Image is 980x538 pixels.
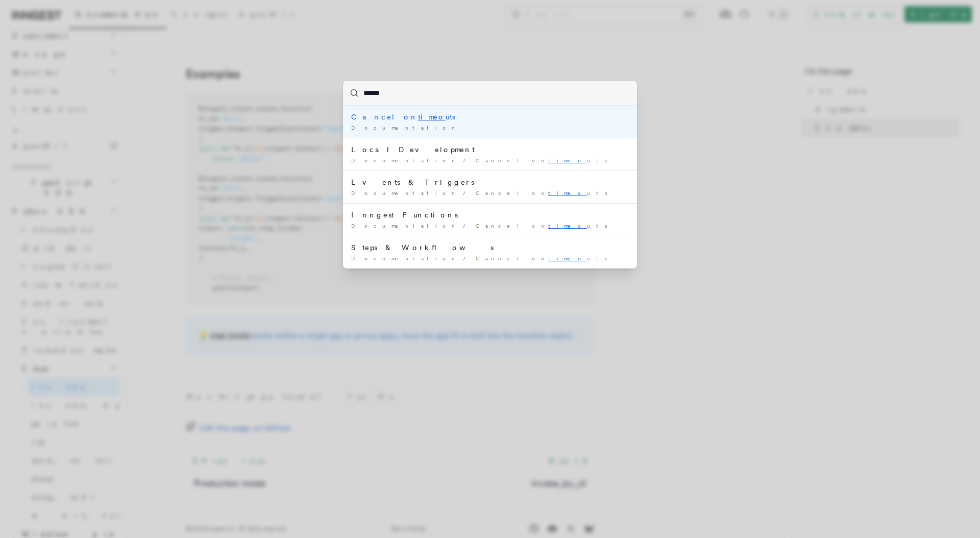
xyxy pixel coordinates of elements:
[351,210,629,220] div: Inngest Functions
[351,177,629,187] div: Events & Triggers
[463,255,472,261] span: /
[351,112,629,122] div: Cancel on uts
[476,255,614,261] span: Cancel on uts
[548,255,587,261] mark: timeo
[351,144,629,155] div: Local Development
[463,223,472,229] span: /
[548,190,587,196] mark: timeo
[418,113,446,121] mark: timeo
[351,223,459,229] span: Documentation
[548,223,587,229] mark: timeo
[351,255,459,261] span: Documentation
[548,157,587,163] mark: timeo
[476,190,614,196] span: Cancel on uts
[476,223,614,229] span: Cancel on uts
[351,125,459,131] span: Documentation
[463,157,472,163] span: /
[351,190,459,196] span: Documentation
[351,157,459,163] span: Documentation
[476,157,614,163] span: Cancel on uts
[463,190,472,196] span: /
[351,242,629,253] div: Steps & Workflows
